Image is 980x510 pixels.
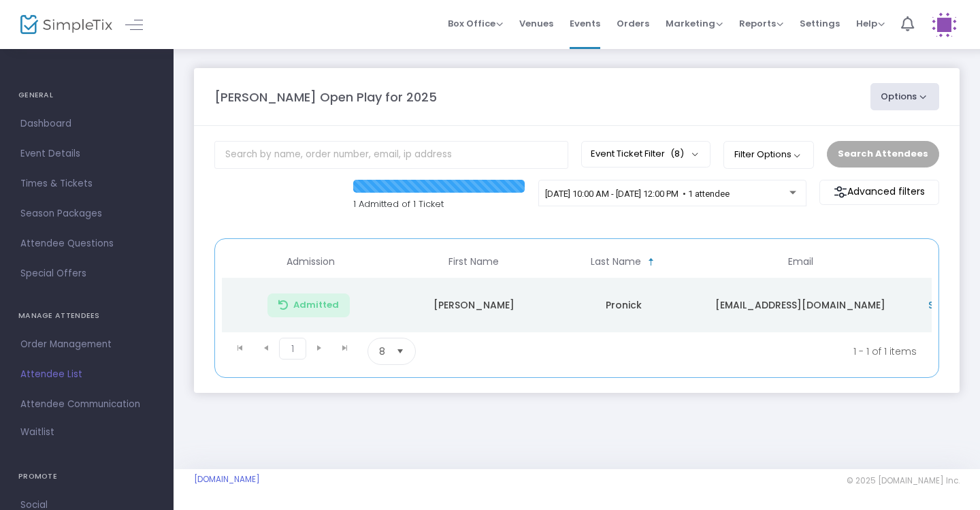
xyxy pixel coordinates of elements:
m-panel-title: [PERSON_NAME] Open Play for 2025 [214,88,437,106]
m-button: Advanced filters [819,180,939,205]
button: Filter Options [723,141,814,168]
button: Admitted [267,293,350,317]
span: Box Office [448,17,503,30]
span: © 2025 [DOMAIN_NAME] Inc. [847,475,960,486]
span: Admitted [293,300,339,310]
td: [EMAIL_ADDRESS][DOMAIN_NAME] [698,278,902,332]
span: Help [856,17,885,30]
span: Settings [800,6,840,41]
span: Admission [287,256,335,268]
h4: PROMOTE [18,463,155,490]
span: Event Details [20,145,153,163]
span: Dashboard [20,115,153,133]
div: Data table [222,246,932,332]
img: filter [834,185,847,199]
span: Reports [739,17,783,30]
span: Marketing [666,17,723,30]
span: Orders [617,6,649,41]
span: Events [570,6,600,41]
kendo-pager-info: 1 - 1 of 1 items [551,338,917,365]
td: Pronick [549,278,698,332]
h4: MANAGE ATTENDEES [18,302,155,330]
span: Attendee Questions [20,235,153,253]
span: Season Packages [20,205,153,223]
button: Options [870,83,940,110]
span: Times & Tickets [20,175,153,193]
span: (8) [670,148,684,159]
span: Page 1 [279,338,306,360]
h4: GENERAL [18,82,155,109]
span: Venues [519,6,553,41]
p: 1 Admitted of 1 Ticket [353,197,525,211]
span: Order Management [20,336,153,353]
a: [DOMAIN_NAME] [194,474,260,485]
td: [PERSON_NAME] [399,278,549,332]
span: First Name [448,256,499,268]
span: [DATE] 10:00 AM - [DATE] 12:00 PM • 1 attendee [545,189,730,199]
span: 8 [379,345,385,358]
span: Sortable [646,257,657,268]
span: Waitlist [20,426,54,439]
span: Attendee List [20,366,153,383]
button: Event Ticket Filter(8) [581,141,710,167]
input: Search by name, order number, email, ip address [214,141,568,169]
span: Special Offers [20,265,153,283]
span: Email [788,256,813,268]
span: Attendee Communication [20,396,153,413]
span: Last Name [591,256,641,268]
button: Select [391,338,410,364]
